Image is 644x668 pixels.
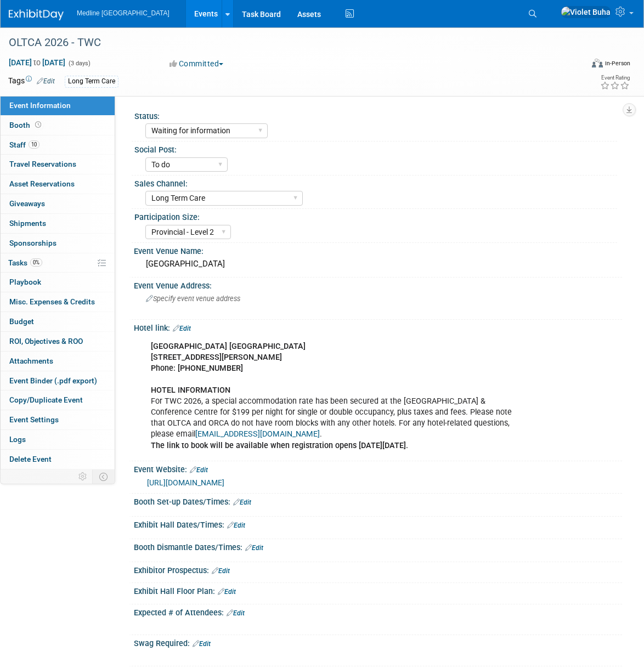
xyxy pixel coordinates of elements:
span: Event Settings [9,415,59,424]
td: Personalize Event Tab Strip [74,469,93,484]
a: Event Binder (.pdf export) [1,371,115,390]
a: Asset Reservations [1,174,115,194]
b: The link to book will be available when registration opens [DATE][DATE]. [151,441,408,450]
a: ROI, Objectives & ROO [1,332,115,351]
a: Delete Event [1,450,115,469]
span: Sponsorships [9,239,57,247]
img: ExhibitDay [9,9,64,20]
a: Edit [173,325,191,332]
span: 0% [30,258,42,267]
span: Staff [9,140,39,149]
a: Sponsorships [1,234,115,253]
b: [GEOGRAPHIC_DATA] [GEOGRAPHIC_DATA] [STREET_ADDRESS][PERSON_NAME] Phone: [PHONE_NUMBER] [151,342,306,373]
button: Committed [166,58,228,69]
div: Event Venue Address: [134,278,622,291]
div: Exhibitor Prospectus: [134,562,622,576]
span: Travel Reservations [9,160,76,168]
a: Playbook [1,273,115,292]
a: Edit [37,77,55,85]
img: Violet Buha [561,6,611,18]
span: (3 days) [67,60,91,67]
a: Event Information [1,96,115,115]
div: Sales Channel: [134,176,617,189]
div: For TWC 2026, a special accommodation rate has been secured at the [GEOGRAPHIC_DATA] & Conference... [143,336,524,457]
span: Event Binder (.pdf export) [9,376,97,385]
div: Swag Required: [134,635,622,649]
div: Event Venue Name: [134,243,622,257]
span: Giveaways [9,199,45,208]
span: Tasks [8,258,42,267]
a: Edit [218,588,236,596]
b: HOTEL INFORMATION [151,386,230,395]
a: Misc. Expenses & Credits [1,292,115,312]
td: Toggle Event Tabs [93,469,115,484]
span: Shipments [9,219,46,228]
span: [DATE] [DATE] [8,58,66,67]
div: Hotel link: [134,320,622,334]
a: [EMAIL_ADDRESS][DOMAIN_NAME] [195,429,320,439]
div: Exhibit Hall Floor Plan: [134,583,622,597]
span: Playbook [9,278,41,286]
a: [URL][DOMAIN_NAME] [147,478,224,487]
a: Edit [193,640,211,648]
td: Tags [8,75,55,88]
span: Budget [9,317,34,326]
span: Misc. Expenses & Credits [9,297,95,306]
span: Specify event venue address [146,295,240,303]
a: Budget [1,312,115,331]
a: Event Settings [1,410,115,429]
img: Format-Inperson.png [592,59,603,67]
div: Exhibit Hall Dates/Times: [134,517,622,531]
a: Logs [1,430,115,449]
a: Copy/Duplicate Event [1,390,115,410]
a: Edit [190,466,208,474]
span: 10 [29,140,39,149]
a: Staff10 [1,135,115,155]
span: Logs [9,435,26,444]
div: Long Term Care [65,76,118,87]
div: OLTCA 2026 - TWC [5,33,569,53]
span: Booth [9,121,43,129]
a: Travel Reservations [1,155,115,174]
span: Attachments [9,356,53,365]
span: Delete Event [9,455,52,463]
span: Copy/Duplicate Event [9,395,83,404]
div: Participation Size: [134,209,617,223]
div: Expected # of Attendees: [134,604,622,619]
div: [GEOGRAPHIC_DATA] [142,256,614,273]
div: Social Post: [134,141,617,155]
span: Booth not reserved yet [33,121,43,129]
a: Edit [233,499,251,506]
span: Event Information [9,101,71,110]
a: Edit [227,522,245,529]
div: Event Rating [600,75,630,81]
a: Booth [1,116,115,135]
a: Giveaways [1,194,115,213]
span: Asset Reservations [9,179,75,188]
div: Event Format [534,57,631,73]
a: Tasks0% [1,253,115,273]
a: Edit [227,609,245,617]
span: ROI, Objectives & ROO [9,337,83,346]
div: In-Person [605,59,630,67]
a: Edit [212,567,230,575]
div: Status: [134,108,617,122]
a: Shipments [1,214,115,233]
span: Medline [GEOGRAPHIC_DATA] [77,9,170,17]
div: Booth Dismantle Dates/Times: [134,539,622,553]
a: Attachments [1,352,115,371]
span: to [32,58,42,67]
div: Event Website: [134,461,622,475]
div: Booth Set-up Dates/Times: [134,494,622,508]
a: Edit [245,544,263,552]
